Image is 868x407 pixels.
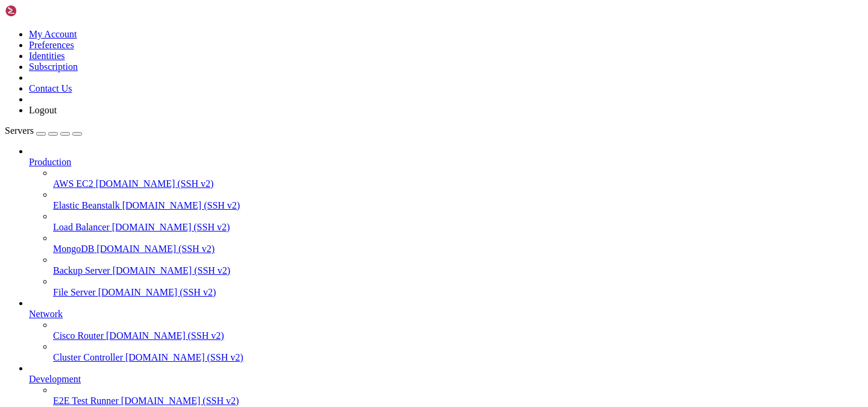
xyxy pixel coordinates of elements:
[53,168,863,189] li: AWS EC2 [DOMAIN_NAME] (SSH v2)
[53,396,863,406] a: E2E Test Runner [DOMAIN_NAME] (SSH v2)
[53,385,863,406] li: E2E Test Runner [DOMAIN_NAME] (SSH v2)
[53,189,863,211] li: Elastic Beanstalk [DOMAIN_NAME] (SSH v2)
[53,287,96,297] span: File Server
[53,200,120,210] span: Elastic Beanstalk
[53,352,863,363] a: Cluster Controller [DOMAIN_NAME] (SSH v2)
[29,105,57,115] a: Logout
[5,125,34,136] span: Servers
[53,265,863,276] a: Backup Server [DOMAIN_NAME] (SSH v2)
[29,309,863,320] a: Network
[29,62,78,72] a: Subscription
[53,222,110,232] span: Load Balancer
[53,396,119,406] span: E2E Test Runner
[29,157,71,167] span: Production
[53,276,863,298] li: File Server [DOMAIN_NAME] (SSH v2)
[29,309,63,319] span: Network
[29,374,863,385] a: Development
[96,244,215,254] span: [DOMAIN_NAME] (SSH v2)
[53,233,863,254] li: MongoDB [DOMAIN_NAME] (SSH v2)
[122,200,241,210] span: [DOMAIN_NAME] (SSH v2)
[53,265,110,276] span: Backup Server
[53,178,863,189] a: AWS EC2 [DOMAIN_NAME] (SSH v2)
[53,211,863,233] li: Load Balancer [DOMAIN_NAME] (SSH v2)
[125,352,244,362] span: [DOMAIN_NAME] (SSH v2)
[29,374,81,384] span: Development
[112,222,230,232] span: [DOMAIN_NAME] (SSH v2)
[53,244,863,254] a: MongoDB [DOMAIN_NAME] (SSH v2)
[53,244,94,254] span: MongoDB
[96,178,214,189] span: [DOMAIN_NAME] (SSH v2)
[5,5,74,17] img: Shellngn
[5,125,82,136] a: Servers
[113,265,231,276] span: [DOMAIN_NAME] (SSH v2)
[29,40,74,50] a: Preferences
[29,146,863,298] li: Production
[53,330,104,341] span: Cisco Router
[53,222,863,233] a: Load Balancer [DOMAIN_NAME] (SSH v2)
[121,396,239,406] span: [DOMAIN_NAME] (SSH v2)
[106,330,224,341] span: [DOMAIN_NAME] (SSH v2)
[53,287,863,298] a: File Server [DOMAIN_NAME] (SSH v2)
[53,178,93,189] span: AWS EC2
[29,298,863,363] li: Network
[29,83,72,93] a: Contact Us
[53,352,123,362] span: Cluster Controller
[53,330,863,341] a: Cisco Router [DOMAIN_NAME] (SSH v2)
[53,200,863,211] a: Elastic Beanstalk [DOMAIN_NAME] (SSH v2)
[29,157,863,168] a: Production
[29,51,65,61] a: Identities
[53,320,863,341] li: Cisco Router [DOMAIN_NAME] (SSH v2)
[53,341,863,363] li: Cluster Controller [DOMAIN_NAME] (SSH v2)
[29,363,863,406] li: Development
[53,254,863,276] li: Backup Server [DOMAIN_NAME] (SSH v2)
[98,287,216,297] span: [DOMAIN_NAME] (SSH v2)
[29,29,77,39] a: My Account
